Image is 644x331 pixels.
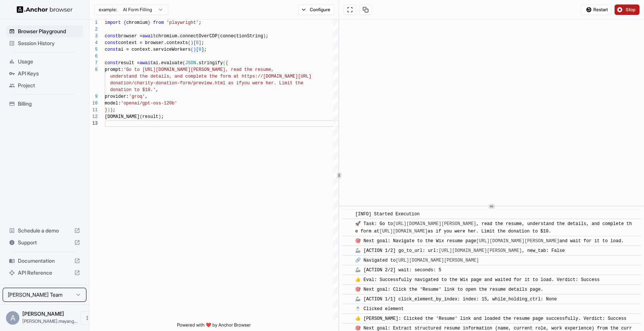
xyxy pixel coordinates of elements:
span: ) [193,47,196,52]
div: 11 [89,107,98,113]
span: const [105,40,118,46]
button: Stop [615,4,640,15]
div: Session History [6,37,83,49]
span: 👍 Eval: Successfully navigated to the Wix page and waited for it to load. Verdict: Success [355,277,600,282]
span: 🦾 [ACTION 1/2] go_to_url: url: , new_tab: False [355,248,565,253]
span: chromium [126,20,148,25]
span: ​ [346,210,350,218]
span: ) [107,107,110,113]
span: 👍 [PERSON_NAME]: Clicked the 'Resume' link and loaded the resume page successfully. Verdict: Success [355,316,626,321]
div: 3 [89,33,98,40]
button: Open menu [80,311,94,325]
span: API Reference [18,269,71,277]
span: await [140,60,153,66]
span: 🚀 Task: Go to , read the resume, understand the details, and complete the form at as if you were ... [355,221,632,234]
span: import [105,20,121,25]
div: Billing [6,98,83,110]
div: Project [6,79,83,91]
span: you were her. Limit the [241,81,303,86]
span: ) [263,34,266,39]
span: ( [223,60,225,66]
span: 🎯 Next goal: Click the 'Resume' link to open the resume details page. [355,287,543,292]
div: API Reference [6,267,83,279]
span: 🔗 Navigated to [355,258,482,263]
div: API Keys [6,68,83,79]
span: example: [99,7,117,13]
span: ) [158,114,161,119]
div: 2 [89,26,98,33]
button: Open in full screen [344,4,356,15]
span: ( [188,40,190,46]
span: ai = context.serviceWorkers [118,47,190,52]
span: const [105,47,118,52]
span: [ [193,40,196,46]
span: ​ [346,315,350,322]
a: [URL][DOMAIN_NAME] [379,229,428,234]
a: [URL][DOMAIN_NAME][PERSON_NAME] [476,238,559,244]
span: const [105,34,118,39]
span: ] [201,47,204,52]
div: 10 [89,100,98,107]
span: ​ [346,305,350,313]
span: ​ [346,266,350,274]
img: Anchor Logo [17,6,73,13]
span: Session History [18,40,80,47]
span: 'Go to [URL][DOMAIN_NAME][PERSON_NAME], re [123,67,236,72]
span: 'playwright' [167,20,199,25]
div: Schedule a demo [6,225,83,237]
span: const [105,60,118,66]
span: ; [204,47,206,52]
span: } [105,107,107,113]
span: connectionString [220,34,263,39]
span: ad the resume, [236,67,274,72]
span: , [156,87,158,93]
span: 0 [196,40,199,46]
span: ; [201,40,204,46]
span: [ [196,47,199,52]
span: Usage [18,58,80,65]
span: ​ [346,237,350,245]
span: 🖱️ Clicked element [355,306,404,312]
div: Documentation [6,255,83,267]
span: ​ [346,257,350,264]
div: 5 [89,46,98,53]
span: 'groq' [129,94,145,99]
a: [URL][DOMAIN_NAME][PERSON_NAME] [439,248,522,253]
span: ​ [346,276,350,284]
span: prompt: [105,67,123,72]
div: 13 [89,120,98,127]
a: [URL][DOMAIN_NAME][PERSON_NAME] [393,221,476,227]
span: alberto.mayanga@lawline.com [22,318,78,324]
span: Powered with ❤️ by Anchor Browser [177,322,251,331]
span: chromium.connectOverCDP [156,34,218,39]
span: JSON [185,60,196,66]
span: API Keys [18,70,80,77]
span: ; [266,34,268,39]
div: Browser Playground [6,25,83,37]
button: Copy session ID [359,4,372,15]
span: ai.evaluate [153,60,183,66]
span: ( [140,114,142,119]
span: await [142,34,156,39]
span: 🦾 [ACTION 1/1] click_element_by_index: index: 15, while_holding_ctrl: None [355,297,557,302]
span: ​ [346,286,350,293]
span: context = browser.contexts [118,40,188,46]
span: understand the details, and complete the form at h [110,74,244,79]
span: from [153,20,164,25]
span: ; [199,20,201,25]
div: 4 [89,40,98,46]
div: 7 [89,60,98,66]
span: ) [110,107,113,113]
span: donation/charity-donation-form/preview.html as if [110,81,241,86]
button: Configure [298,4,334,15]
span: ) [190,40,193,46]
div: 12 [89,113,98,120]
span: ttps://[DOMAIN_NAME][URL] [244,74,311,79]
button: Restart [581,4,612,15]
span: result = [118,60,140,66]
span: Schedule a demo [18,227,71,234]
span: Documentation [18,257,71,265]
span: [INFO] Started Execution [355,212,420,217]
div: 1 [89,19,98,26]
div: A [6,311,19,325]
